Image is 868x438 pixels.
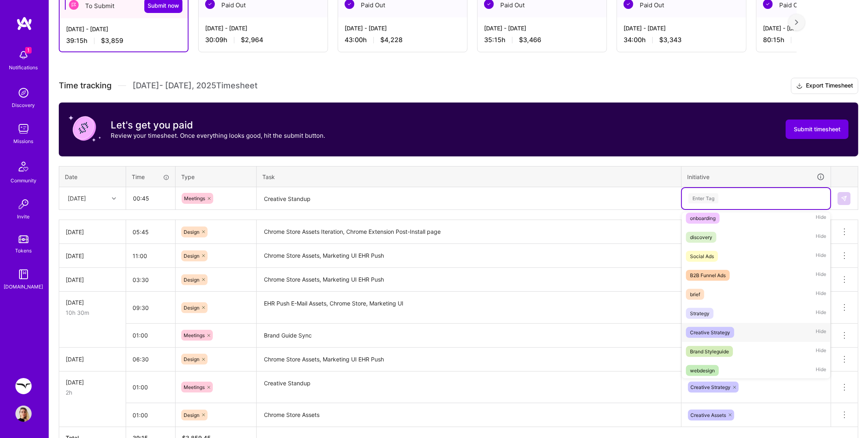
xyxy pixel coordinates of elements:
span: Hide [816,327,826,338]
textarea: Chrome Store Assets, Marketing UI EHR Push [257,269,680,291]
span: Hide [816,232,826,243]
img: Invite [15,196,32,212]
input: HH:MM [126,188,175,209]
th: Task [257,166,682,187]
input: HH:MM [126,221,175,243]
div: Brand Styleguide [690,347,729,356]
span: Hide [816,308,826,319]
div: discovery [690,233,712,241]
div: Discovery [12,101,35,109]
span: Hide [816,251,826,262]
textarea: EHR Push E-Mail Assets, Chrome Store, Marketing UI [257,293,680,323]
span: Time tracking [59,81,111,91]
i: icon Chevron [112,197,116,201]
div: 10h 30m [66,308,119,317]
button: Export Timesheet [791,78,858,94]
span: Hide [816,346,826,357]
img: User Avatar [15,406,32,422]
div: [DATE] [66,252,119,260]
div: onboarding [690,214,716,222]
span: Design [184,356,199,362]
div: [DATE] [66,228,119,236]
div: Invite [17,212,30,221]
div: 34:00 h [624,36,739,44]
span: Meetings [184,332,205,338]
div: Missions [14,137,34,145]
input: HH:MM [126,404,175,426]
span: $3,343 [659,36,682,44]
div: Creative Strategy [690,328,730,337]
span: Creative Strategy [690,384,731,390]
span: Design [184,412,199,418]
span: Design [184,229,199,235]
textarea: Chrome Store Assets Iteration, Chrome Extension Post-Install page [257,221,680,243]
div: brief [690,290,700,299]
div: [DATE] - [DATE] [205,24,321,32]
div: Community [11,176,36,185]
i: icon Download [796,82,803,90]
div: [DATE] - [DATE] [484,24,600,32]
img: right [795,19,798,25]
div: [DOMAIN_NAME] [4,282,43,291]
span: 1 [25,47,32,53]
span: [DATE] - [DATE] , 2025 Timesheet [133,81,257,91]
div: [DATE] [68,194,86,203]
span: Hide [816,213,826,224]
img: teamwork [15,121,32,137]
div: 39:15 h [66,36,181,45]
input: HH:MM [126,297,175,318]
div: Time [132,173,169,181]
th: Date [59,166,126,187]
textarea: Creative Standup [257,188,680,209]
p: Review your timesheet. Once everything looks good, hit the submit button. [111,131,325,140]
a: Freed: Marketing Designer [13,378,34,394]
div: Social Ads [690,252,714,261]
span: Design [184,305,199,311]
input: HH:MM [126,269,175,291]
div: B2B Funnel Ads [690,271,726,280]
input: HH:MM [126,376,175,398]
div: [DATE] - [DATE] [624,24,739,32]
div: 35:15 h [484,36,600,44]
div: Initiative [687,172,825,182]
input: HH:MM [126,325,175,346]
span: Hide [816,365,826,376]
span: Meetings [184,195,205,201]
div: Enter Tag [688,192,718,205]
textarea: Brand Guide Sync [257,325,680,347]
span: Meetings [184,384,205,390]
span: Creative Assets [690,412,726,418]
span: Submit timesheet [794,125,840,133]
span: $3,859 [101,36,123,45]
th: Type [176,166,257,187]
div: [DATE] [66,355,119,363]
span: Hide [816,289,826,300]
div: 30:09 h [205,36,321,44]
img: coin [69,112,101,145]
img: logo [16,16,32,31]
div: 2h [66,388,119,397]
span: Submit now [148,2,179,10]
textarea: Chrome Store Assets, Marketing UI EHR Push [257,245,680,267]
div: [DATE] - [DATE] [345,24,461,32]
div: [DATE] [66,276,119,284]
div: Strategy [690,309,709,318]
a: User Avatar [13,406,34,422]
span: Design [184,277,199,283]
div: webdesign [690,366,715,375]
input: HH:MM [126,245,175,267]
textarea: Creative Standup [257,372,680,403]
img: Submit [841,195,847,202]
input: HH:MM [126,348,175,370]
img: discovery [15,85,32,101]
div: 43:00 h [345,36,461,44]
textarea: Chrome Store Assets, Marketing UI EHR Push [257,348,680,371]
div: Tokens [15,246,32,255]
textarea: Chrome Store Assets [257,404,680,426]
span: Hide [816,270,826,281]
span: $3,466 [519,36,541,44]
img: tokens [19,235,28,243]
img: Freed: Marketing Designer [15,378,32,394]
h3: Let's get you paid [111,119,325,131]
span: $2,964 [241,36,263,44]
